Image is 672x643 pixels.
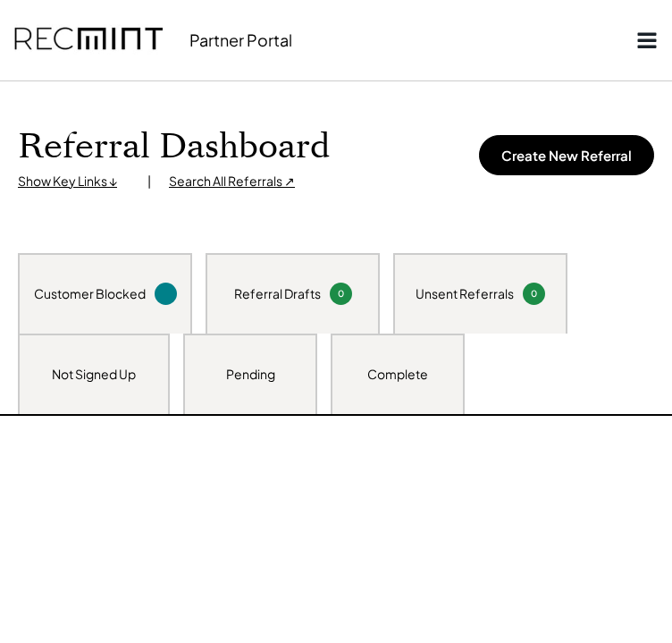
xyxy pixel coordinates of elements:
div: Partner Portal [189,30,292,50]
div: Show Key Links ↓ [18,173,130,190]
div: Pending [226,366,275,384]
h1: Referral Dashboard [18,126,330,168]
div: Complete [367,366,428,384]
button: Create New Referral [479,135,654,175]
div: 0 [332,287,349,300]
div: Unsent Referrals [416,285,514,303]
div: Customer Blocked [34,285,146,303]
div: 0 [525,287,542,300]
div: Not Signed Up [52,366,136,384]
div: Search All Referrals ↗ [169,173,295,190]
div: | [147,173,151,190]
div: Referral Drafts [234,285,321,303]
img: recmint-logotype%403x.png [14,10,163,71]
